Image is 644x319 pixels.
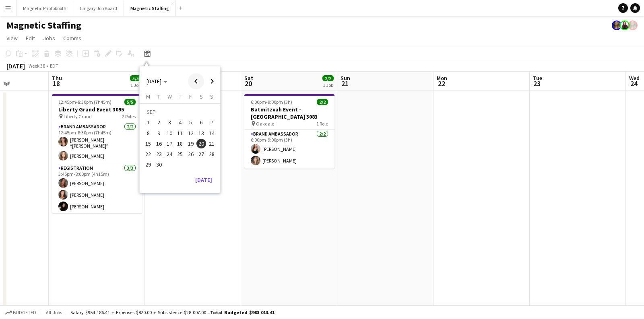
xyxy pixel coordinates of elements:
button: 24-09-2025 [164,149,175,159]
div: [DATE] [6,62,25,70]
span: S [200,93,203,100]
span: Sun [341,74,350,82]
span: 5 [186,118,196,128]
span: Total Budgeted $983 013.41 [210,309,275,315]
button: 30-09-2025 [154,159,164,170]
button: 25-09-2025 [175,149,185,159]
button: Magnetic Photobooth [17,0,73,16]
button: 26-09-2025 [185,149,196,159]
button: 28-09-2025 [206,149,217,159]
span: Thu [52,74,62,82]
span: 22 [436,79,447,88]
span: 7 [207,118,217,128]
span: Oakdale [256,121,274,127]
span: 10 [165,128,174,138]
app-job-card: 6:00pm-9:00pm (3h)2/2Batmitzvah Event - [GEOGRAPHIC_DATA] 3083 Oakdale1 RoleBrand Ambassador2/26:... [244,94,334,169]
div: EDT [50,63,58,69]
span: 27 [196,149,206,159]
span: View [6,35,18,42]
span: 22 [144,149,153,159]
span: 4 [175,118,185,128]
button: 20-09-2025 [196,138,206,149]
span: 24 [628,79,640,88]
button: 18-09-2025 [175,138,185,149]
button: Previous month [188,73,204,89]
span: 5/5 [124,99,136,105]
button: 07-09-2025 [206,117,217,128]
button: 23-09-2025 [154,149,164,159]
span: Mon [437,74,447,82]
button: 06-09-2025 [196,117,206,128]
button: Calgary Job Board [73,0,124,16]
span: Budgeted [13,310,36,315]
button: 02-09-2025 [154,117,164,128]
span: Wed [629,74,640,82]
span: 2 [154,118,164,128]
span: 23 [154,149,164,159]
span: M [146,93,150,100]
span: 30 [154,160,164,170]
button: 08-09-2025 [143,128,153,138]
a: Jobs [40,33,58,43]
span: S [210,93,213,100]
span: T [157,93,160,100]
span: All jobs [44,309,64,315]
button: 21-09-2025 [206,138,217,149]
button: 22-09-2025 [143,149,153,159]
div: 1 Job [130,82,141,88]
span: 6:00pm-9:00pm (3h) [251,99,292,105]
app-user-avatar: Maria Lopes [620,21,630,30]
button: 15-09-2025 [143,138,153,149]
a: Edit [23,33,38,43]
span: 18 [51,79,62,88]
button: 17-09-2025 [164,138,175,149]
button: 03-09-2025 [164,117,175,128]
button: 27-09-2025 [196,149,206,159]
app-user-avatar: Bianca Fantauzzi [628,21,638,30]
span: 26 [186,149,196,159]
span: Comms [63,35,81,42]
app-card-role: Registration3/33:45pm-8:00pm (4h15m)[PERSON_NAME][PERSON_NAME][PERSON_NAME] [52,164,142,214]
span: 3 [165,118,174,128]
span: 13 [196,128,206,138]
button: [DATE] [192,173,215,186]
a: Comms [60,33,85,43]
span: 17 [165,139,174,148]
span: Edit [26,35,35,42]
span: W [167,93,172,100]
span: Tue [533,74,542,82]
button: 11-09-2025 [175,128,185,138]
button: 04-09-2025 [175,117,185,128]
span: 2 Roles [122,113,136,119]
span: [DATE] [147,78,161,85]
button: 09-09-2025 [154,128,164,138]
button: 19-09-2025 [185,138,196,149]
span: 8 [144,128,153,138]
span: 21 [339,79,350,88]
span: 16 [154,139,164,148]
a: View [3,33,21,43]
app-job-card: 12:45pm-8:30pm (7h45m)5/5Liberty Grand Event 3095 Liberty Grand2 RolesBrand Ambassador2/212:45pm-... [52,94,142,213]
span: 24 [165,149,174,159]
button: 01-09-2025 [143,117,153,128]
button: Choose month and year [143,74,171,88]
span: 20 [196,139,206,148]
h3: Liberty Grand Event 3095 [52,106,142,113]
span: Jobs [43,35,55,42]
span: 15 [144,139,153,148]
span: 12 [186,128,196,138]
span: 5/5 [130,75,141,81]
span: 1 [144,118,153,128]
span: T [179,93,182,100]
button: 13-09-2025 [196,128,206,138]
span: Week 38 [27,63,47,69]
button: 14-09-2025 [206,128,217,138]
button: 16-09-2025 [154,138,164,149]
span: 9 [154,128,164,138]
span: 2/2 [317,99,328,105]
span: 20 [243,79,253,88]
span: 21 [207,139,217,148]
span: 29 [144,160,153,170]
